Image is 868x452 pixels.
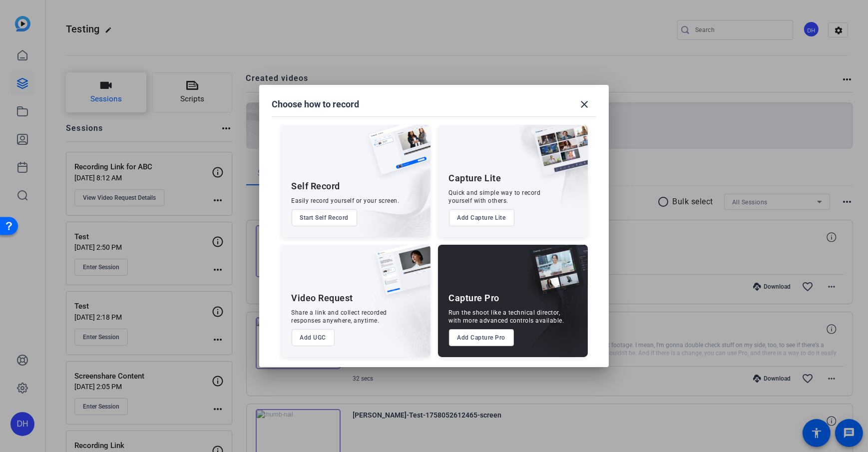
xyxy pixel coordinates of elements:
button: Add Capture Pro [449,329,514,346]
img: self-record.png [362,125,431,185]
div: Capture Lite [449,172,501,184]
h1: Choose how to record [272,98,359,110]
div: Run the shoot like a technical director, with more advanced controls available. [449,309,564,325]
img: embarkstudio-self-record.png [344,146,431,237]
div: Self Record [292,180,341,192]
img: embarkstudio-capture-pro.png [514,257,588,357]
mat-icon: close [578,98,590,110]
img: embarkstudio-capture-lite.png [498,125,588,225]
button: Add UGC [292,329,335,346]
img: capture-lite.png [526,125,588,186]
div: Quick and simple way to record yourself with others. [449,189,541,205]
div: Share a link and collect recorded responses anywhere, anytime. [292,309,388,325]
div: Easily record yourself or your screen. [292,197,400,205]
button: Add Capture Lite [449,209,514,226]
div: Capture Pro [449,292,500,304]
img: capture-pro.png [522,245,588,306]
button: Start Self Record [292,209,358,226]
img: ugc-content.png [369,245,431,305]
img: embarkstudio-ugc-content.png [373,276,431,357]
div: Video Request [292,292,354,304]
